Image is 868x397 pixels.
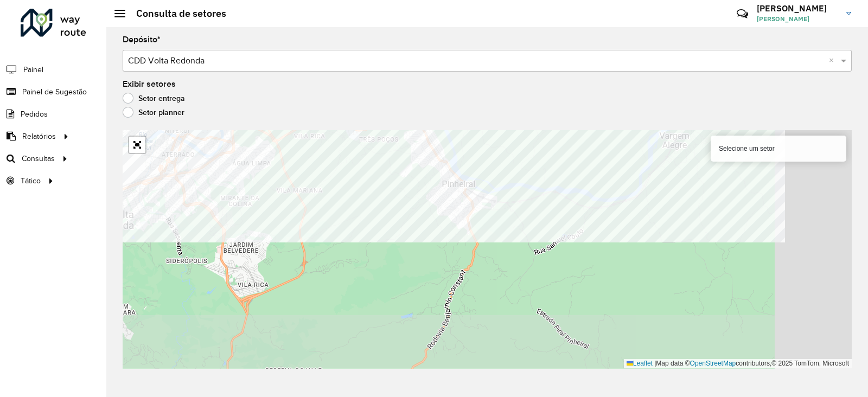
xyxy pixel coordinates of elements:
label: Depósito [123,33,161,46]
div: Map data © contributors,© 2025 TomTom, Microsoft [624,359,852,368]
span: Painel [23,64,43,75]
span: Consultas [22,153,55,164]
div: Selecione um setor [711,136,846,162]
a: Abrir mapa em tela cheia [129,137,145,153]
a: Contato Rápido [731,2,754,25]
h2: Consulta de setores [125,8,226,20]
span: Painel de Sugestão [22,86,87,98]
h3: [PERSON_NAME] [757,3,838,14]
span: Relatórios [22,131,56,142]
label: Setor planner [123,107,184,118]
label: Exibir setores [123,78,176,91]
a: OpenStreetMap [690,360,736,367]
span: [PERSON_NAME] [757,14,838,24]
a: Leaflet [627,360,653,367]
span: Clear all [829,54,838,67]
span: | [654,360,656,367]
label: Setor entrega [123,93,185,104]
span: Tático [21,175,41,187]
span: Pedidos [21,108,48,120]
